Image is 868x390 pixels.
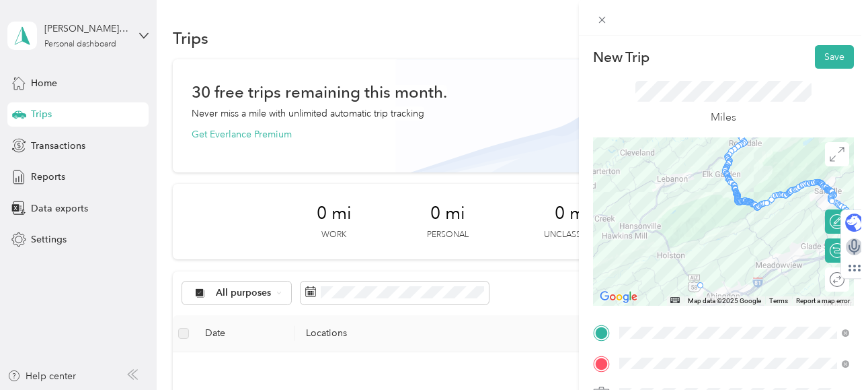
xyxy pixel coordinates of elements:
[793,315,868,390] iframe: Everlance-gr Chat Button Frame
[796,297,850,304] a: Report a map error
[688,297,761,304] span: Map data ©2025 Google
[815,45,854,69] button: Save
[593,48,649,67] p: New Trip
[670,297,680,303] button: Keyboard shortcuts
[596,288,641,306] a: Open this area in Google Maps (opens a new window)
[769,297,788,304] a: Terms (opens in new tab)
[711,109,736,126] p: Miles
[596,288,641,306] img: Google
